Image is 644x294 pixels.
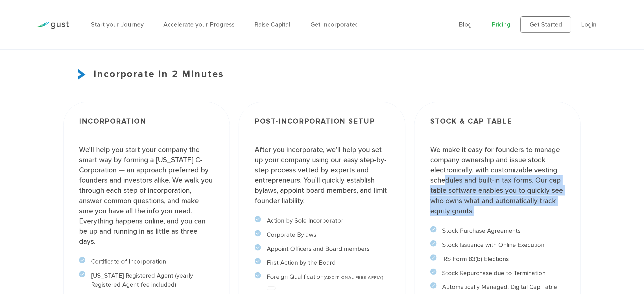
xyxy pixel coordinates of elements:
[430,240,565,250] li: Stock Issuance with Online Execution
[255,145,389,206] p: After you incorporate, we’ll help you set up your company using our easy step-by-step process vet...
[79,271,214,290] li: [US_STATE] Registered Agent (yearly Registered Agent fee included)
[79,145,214,247] p: We’ll help you start your company the smart way by forming a [US_STATE] C-Corporation — an approa...
[63,67,581,82] h3: Incorporate in 2 Minutes
[255,230,389,240] li: Corporate Bylaws
[430,145,565,216] p: We make it easy for founders to manage company ownership and issue stock electronically, with cus...
[255,244,389,254] li: Appoint Officers and Board members
[430,118,565,135] h3: Stock & Cap Table
[255,272,389,282] li: Foreign Qualification
[255,216,389,225] li: Action by Sole Incorporator
[255,258,389,267] li: First Action by the Board
[37,21,69,29] img: Gust Logo
[459,21,472,28] a: Blog
[79,257,214,266] li: Certificate of Incorporation
[78,69,86,80] img: Start Icon X2
[520,16,571,33] a: Get Started
[255,118,389,135] h3: Post-incorporation setup
[430,282,565,292] li: Automatically Managed, Digital Cap Table
[581,21,597,28] a: Login
[324,275,384,280] span: (ADDITIONAL FEES APPLY)
[492,21,510,28] a: Pricing
[430,254,565,264] li: IRS Form 83(b) Elections
[430,226,565,236] li: Stock Purchase Agreements
[91,21,144,28] a: Start your Journey
[255,21,291,28] a: Raise Capital
[163,21,235,28] a: Accelerate your Progress
[79,118,214,135] h3: Incorporation
[430,269,565,278] li: Stock Repurchase due to Termination
[311,21,359,28] a: Get Incorporated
